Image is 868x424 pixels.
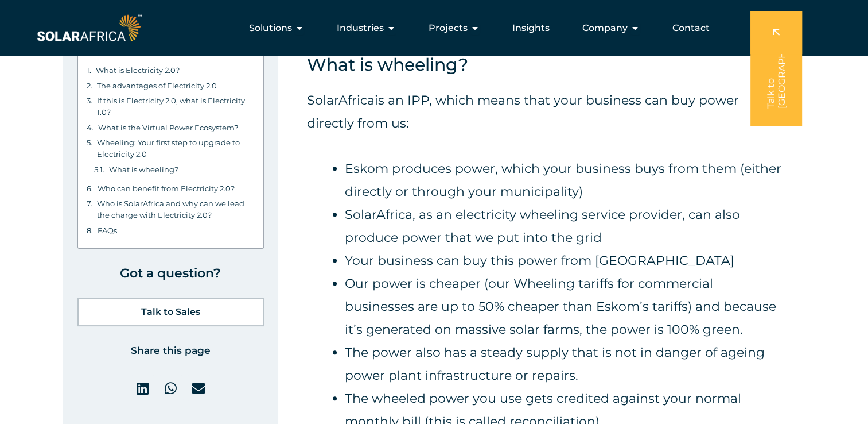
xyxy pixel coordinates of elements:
a: FAQs [98,225,117,236]
a: The advantages of Electricity 2.0 [97,80,217,91]
h4: What is wheeling? [307,52,468,78]
a: Who is SolarAfrica and why can we lead the charge with Electricity 2.0? [97,198,255,221]
span: The power also has a steady supply that is not in danger of ageing power plant infrastructure or ... [345,345,765,383]
a: Talk to Sales [77,298,264,326]
nav: Menu [144,17,719,40]
span: Your business can buy this power from [GEOGRAPHIC_DATA] [345,253,734,268]
div: Share on email [186,375,212,401]
span: Our power is cheaper (our Wheeling tariffs for commercial businesses are up to 50% cheaper than E... [345,276,776,337]
div: Menu Toggle [144,17,719,40]
span: SolarAfrica [307,92,375,108]
a: What is wheeling? [109,164,178,175]
h6: Got a question? [77,260,264,286]
span: Solutions [249,21,292,35]
a: Wheeling: Your first step to upgrade to Electricity 2.0 [97,137,255,160]
span: Talk to Sales [141,307,200,317]
div: Share on linkedin [130,375,155,401]
span: is an IPP, which means that your business can buy power directly from us: [307,92,739,131]
a: Contact [672,21,710,35]
span: Eskom produces power, which your business buys from them (either directly or through your municip... [345,161,781,199]
a: What is Electricity 2.0? [96,64,180,76]
span: Projects [429,21,468,35]
div: Share on whatsapp [158,375,184,401]
span: Industries [337,21,384,35]
a: Who can benefit from Electricity 2.0? [98,183,235,194]
span: Company [582,21,628,35]
h6: Share this page [77,338,264,364]
span: SolarAfrica, as an electricity wheeling service provider, can also produce power that we put into... [345,207,740,245]
a: Insights [512,21,550,35]
a: What is the Virtual Power Ecosystem? [98,122,238,133]
a: If this is Electricity 2.0, what is Electricity 1.0? [97,95,255,118]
